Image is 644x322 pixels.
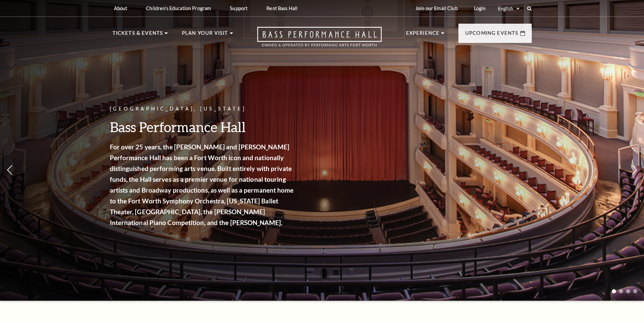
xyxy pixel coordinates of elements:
p: Tickets & Events [113,29,163,41]
select: Select: [497,5,521,12]
h3: Bass Performance Hall [110,118,296,135]
p: Experience [406,29,440,41]
p: Plan Your Visit [182,29,228,41]
p: Rent Bass Hall [266,5,297,11]
p: About [114,5,127,11]
p: [GEOGRAPHIC_DATA], [US_STATE] [110,105,296,113]
p: Support [230,5,247,11]
strong: For over 25 years, the [PERSON_NAME] and [PERSON_NAME] Performance Hall has been a Fort Worth ico... [110,143,294,226]
p: Upcoming Events [465,29,519,41]
p: Children's Education Program [146,5,211,11]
